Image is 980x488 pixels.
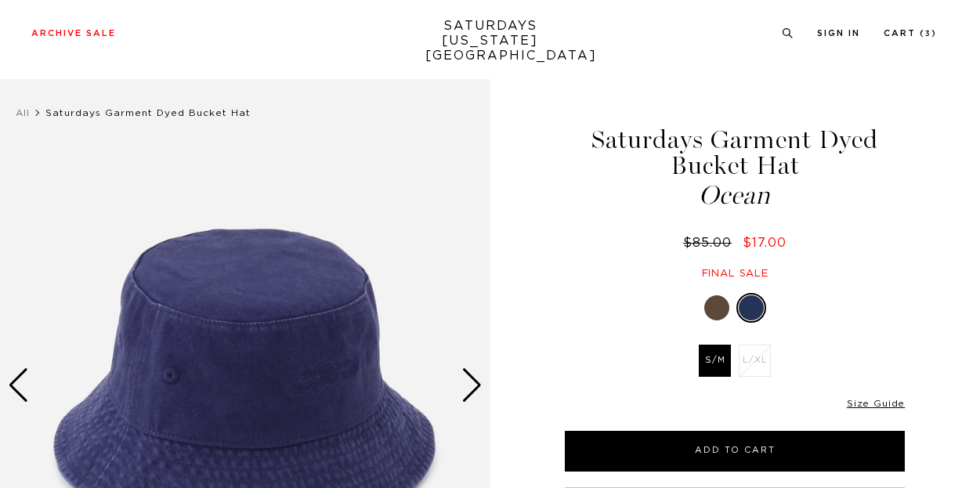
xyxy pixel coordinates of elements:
a: Cart (3) [884,29,937,38]
button: Add to Cart [565,431,905,472]
div: Next slide [461,368,483,403]
a: SATURDAYS[US_STATE][GEOGRAPHIC_DATA] [425,19,555,63]
small: 3 [925,31,931,38]
span: Ocean [562,183,907,208]
del: $85.00 [683,237,738,249]
a: All [16,108,30,117]
a: Size Guide [847,399,905,408]
span: Saturdays Garment Dyed Bucket Hat [45,108,251,117]
a: Archive Sale [31,29,116,38]
div: Previous slide [8,368,29,403]
h1: Saturdays Garment Dyed Bucket Hat [562,127,907,208]
a: Sign In [817,29,860,38]
label: S/M [699,345,731,377]
div: Final sale [562,267,907,280]
span: $17.00 [743,237,787,249]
